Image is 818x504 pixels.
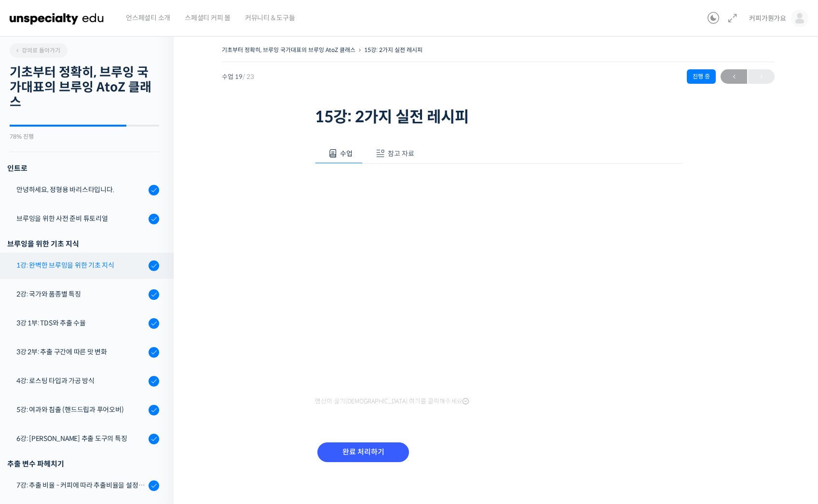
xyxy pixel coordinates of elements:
div: 1강: 완벽한 브루잉을 위한 기초 지식 [16,260,146,271]
a: 설정 [124,305,185,329]
div: 78% 진행 [10,134,159,140]
span: 수업 19 [222,74,254,80]
span: 설정 [149,320,161,327]
div: 안녕하세요, 정형용 바리스타입니다. [16,184,146,195]
a: 대화 [64,305,124,329]
a: 홈 [3,305,64,329]
div: 추출 변수 파헤치기 [7,457,159,470]
div: 6강: [PERSON_NAME] 추출 도구의 특징 [16,433,146,444]
div: 진행 중 [687,69,716,84]
div: 브루잉을 위한 기초 지식 [7,237,159,250]
a: 15강: 2가지 실전 레시피 [364,46,423,53]
span: 대화 [88,320,100,328]
span: 강의로 돌아가기 [14,47,60,54]
h2: 기초부터 정확히, 브루잉 국가대표의 브루잉 AtoZ 클래스 [10,65,159,110]
span: 홈 [30,320,36,327]
span: ← [721,70,747,83]
span: / 23 [243,73,254,81]
div: 5강: 여과와 침출 (핸드드립과 푸어오버) [16,404,146,415]
div: 3강 1부: TDS와 추출 수율 [16,318,146,328]
div: 2강: 국가와 품종별 특징 [16,289,146,299]
div: 브루잉을 위한 사전 준비 튜토리얼 [16,213,146,224]
h3: 인트로 [7,162,159,175]
a: 기초부터 정확히, 브루잉 국가대표의 브루잉 AtoZ 클래스 [222,46,355,53]
span: 수업 [340,149,353,158]
div: 3강 2부: 추출 구간에 따른 맛 변화 [16,347,146,357]
input: 완료 처리하기 [317,442,409,462]
span: 참고 자료 [388,149,414,158]
a: ←이전 [721,69,747,84]
div: 4강: 로스팅 타입과 가공 방식 [16,375,146,386]
div: 7강: 추출 비율 - 커피에 따라 추출비율을 설정하는 방법 [16,480,146,491]
h1: 15강: 2가지 실전 레시피 [315,108,682,126]
a: 강의로 돌아가기 [10,43,68,58]
span: 영상이 끊기[DEMOGRAPHIC_DATA] 여기를 클릭해주세요 [315,398,469,405]
span: 커피가뭔가요 [749,14,786,23]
